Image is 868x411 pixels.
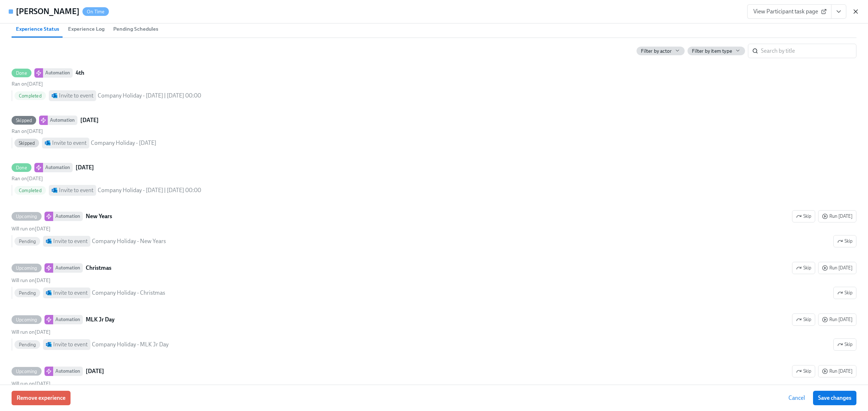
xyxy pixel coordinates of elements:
span: Cancel [788,394,805,402]
button: Remove experience [12,391,71,405]
button: UpcomingAutomationNew YearsSkipRun [DATE]Will run on[DATE]Pending Invite to event Company Holiday... [833,235,856,247]
div: Automation [53,212,83,221]
span: Upcoming [12,317,42,323]
button: UpcomingAutomationMLK Jr DaySkipWill run on[DATE]Pending Invite to event Company Holiday - MLK Jr... [818,313,856,326]
span: Run [DATE] [822,368,852,375]
span: Skip [837,289,852,297]
span: Run [DATE] [822,316,852,323]
button: UpcomingAutomationChristmasSkipRun [DATE]Will run on[DATE]Pending Invite to event Company Holiday... [833,287,856,299]
div: Company Holiday - MLK Jr Day [92,341,169,349]
span: Filter by actor [641,48,672,55]
button: UpcomingAutomationMLK Jr DayRun [DATE]Will run on[DATE]Pending Invite to event Company Holiday - ... [792,313,815,326]
span: Skipped [12,118,36,123]
a: View Participant task page [747,4,831,19]
div: Invite to event [53,289,88,297]
div: Invite to event [59,186,93,194]
div: Company Holiday - [DATE] [91,139,156,147]
strong: [DATE] [80,116,99,125]
span: Upcoming [12,265,42,271]
span: Run [DATE] [822,213,852,220]
span: Monday, September 8th 2025, 9:11 am [12,128,43,134]
button: Filter by actor [637,47,685,55]
span: Pending [14,239,40,244]
strong: MLK Jr Day [86,315,115,324]
span: Completed [14,93,46,99]
strong: Christmas [86,264,111,272]
button: Cancel [783,391,810,405]
strong: New Years [86,212,112,221]
button: UpcomingAutomation[DATE]Run [DATE]Will run on[DATE]Pending Invite to event Company Holiday - [DAT... [792,365,815,377]
span: Monday, September 8th 2025, 9:11 am [12,81,43,87]
span: Remove experience [17,394,65,402]
button: UpcomingAutomationChristmasRun [DATE]Will run on[DATE]Pending Invite to event Company Holiday - C... [792,262,815,274]
span: Run [DATE] [822,264,852,272]
span: Skip [796,264,811,272]
span: Save changes [818,394,851,402]
div: Automation [43,68,73,78]
strong: [DATE] [86,367,104,376]
button: UpcomingAutomationChristmasSkipWill run on[DATE]Pending Invite to event Company Holiday - Christm... [818,262,856,274]
span: Done [12,70,31,76]
span: Pending [14,290,40,296]
span: Thursday, October 9th 2025, 9:00 am [12,277,51,284]
span: Upcoming [12,369,42,374]
button: Save changes [813,391,856,405]
span: Filter by item type [692,48,732,55]
span: Done [12,165,31,170]
div: Invite to event [59,92,93,100]
span: Skip [796,316,811,323]
div: Company Holiday - New Years [92,237,166,245]
span: Experience Status [16,25,59,33]
span: View Participant task page [753,8,825,15]
div: Invite to event [52,139,86,147]
span: Skip [837,341,852,348]
button: UpcomingAutomationNew YearsRun [DATE]Will run on[DATE]Pending Invite to event Company Holiday - N... [792,210,815,222]
div: Company Holiday - Christmas [92,289,165,297]
div: Company Holiday - [DATE] | [DATE] 00:00 [98,92,201,100]
span: Thursday, October 9th 2025, 9:00 am [12,226,51,232]
div: Automation [48,116,77,125]
span: Skipped [14,140,39,146]
span: Upcoming [12,214,42,219]
span: Skip [837,238,852,245]
span: Skip [796,213,811,220]
div: Automation [53,367,83,376]
strong: 4th [76,69,84,77]
button: UpcomingAutomation[DATE]SkipWill run on[DATE]Pending Invite to event Company Holiday - [DATE]Skip [818,365,856,377]
div: Automation [53,263,83,273]
span: Thursday, November 27th 2025, 8:00 am [12,381,51,387]
span: Completed [14,188,46,193]
span: Skip [796,368,811,375]
input: Search by title [761,44,856,58]
button: UpcomingAutomationNew YearsSkipWill run on[DATE]Pending Invite to event Company Holiday - New Yea... [818,210,856,222]
span: On Time [82,9,109,14]
span: Thursday, October 30th 2025, 9:00 am [12,329,51,335]
div: Invite to event [53,237,88,245]
strong: [DATE] [76,163,94,172]
span: Experience Log [68,25,105,33]
h4: [PERSON_NAME] [16,6,80,17]
div: Automation [53,315,83,324]
span: Pending Schedules [113,25,158,33]
div: Invite to event [53,341,88,349]
span: Pending [14,342,40,347]
button: UpcomingAutomationMLK Jr DaySkipRun [DATE]Will run on[DATE]Pending Invite to event Company Holida... [833,338,856,351]
button: View task page [831,4,846,19]
div: Company Holiday - [DATE] | [DATE] 00:00 [98,186,201,194]
div: Automation [43,163,73,172]
button: Filter by item type [688,47,745,55]
span: Monday, September 8th 2025, 9:11 am [12,176,43,182]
